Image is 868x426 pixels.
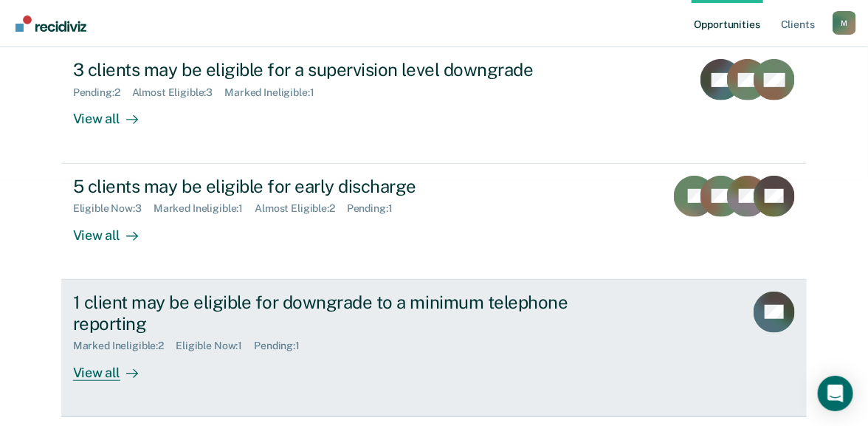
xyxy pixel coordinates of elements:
div: Pending : 1 [347,202,404,215]
div: Open Intercom Messenger [818,376,853,411]
div: 5 clients may be eligible for early discharge [73,176,591,197]
a: 1 client may be eligible for downgrade to a minimum telephone reportingMarked Ineligible:2Eligibl... [61,280,807,417]
div: Pending : 1 [254,340,311,352]
a: 5 clients may be eligible for early dischargeEligible Now:3Marked Ineligible:1Almost Eligible:2Pe... [61,164,807,280]
a: 3 clients may be eligible for a supervision level downgradePending:2Almost Eligible:3Marked Ineli... [61,47,807,163]
div: Eligible Now : 1 [176,340,254,352]
div: Almost Eligible : 2 [255,202,347,215]
div: Almost Eligible : 3 [132,86,225,99]
img: Recidiviz [15,16,86,32]
div: M [833,11,856,35]
div: View all [73,215,156,244]
div: 3 clients may be eligible for a supervision level downgrade [73,59,591,80]
div: Marked Ineligible : 1 [224,86,325,99]
div: View all [73,99,156,128]
button: Profile dropdown button [833,11,856,35]
div: Eligible Now : 3 [73,202,154,215]
div: View all [73,352,156,381]
div: Marked Ineligible : 2 [73,340,176,352]
div: 1 client may be eligible for downgrade to a minimum telephone reporting [73,292,591,334]
div: Pending : 2 [73,86,132,99]
div: Marked Ineligible : 1 [154,202,255,215]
